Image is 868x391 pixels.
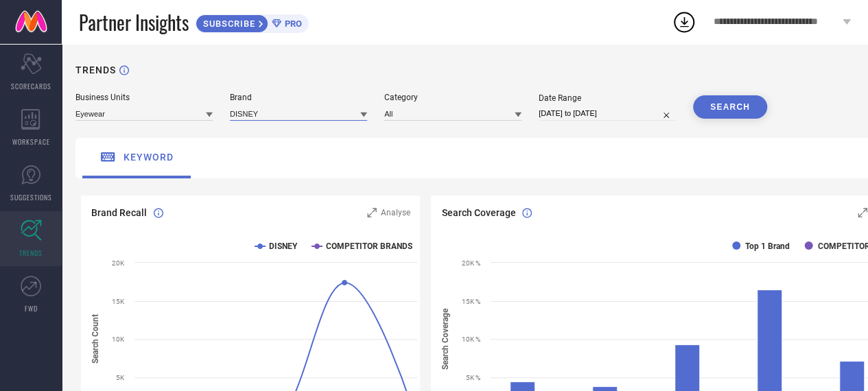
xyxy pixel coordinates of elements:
[124,152,174,163] span: keyword
[367,208,377,217] svg: Zoom
[441,207,515,218] span: Search Coverage
[672,10,696,34] div: Open download list
[25,303,38,313] span: FWD
[281,19,302,29] span: PRO
[269,241,298,251] text: DISNEY
[196,11,309,33] a: SUBSCRIBEPRO
[462,259,480,267] text: 20K %
[79,8,189,36] span: Partner Insights
[112,335,125,343] text: 10K
[462,298,480,305] text: 15K %
[75,64,116,75] h1: TRENDS
[380,208,410,217] span: Analyse
[196,19,259,29] span: SUBSCRIBE
[10,192,52,202] span: SUGGESTIONS
[858,208,867,217] svg: Zoom
[19,248,43,258] span: TRENDS
[12,137,50,147] span: WORKSPACE
[693,95,767,119] button: SEARCH
[466,374,480,381] text: 5K %
[91,314,100,364] tspan: Search Count
[539,106,676,121] input: Select date range
[384,93,521,102] div: Category
[230,93,367,102] div: Brand
[539,93,676,103] div: Date Range
[745,241,790,251] text: Top 1 Brand
[75,93,213,102] div: Business Units
[462,335,480,343] text: 10K %
[91,207,147,218] span: Brand Recall
[326,241,412,251] text: COMPETITOR BRANDS
[116,374,125,381] text: 5K
[112,298,125,305] text: 15K
[11,81,51,91] span: SCORECARDS
[441,308,450,370] tspan: Search Coverage
[112,259,125,267] text: 20K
